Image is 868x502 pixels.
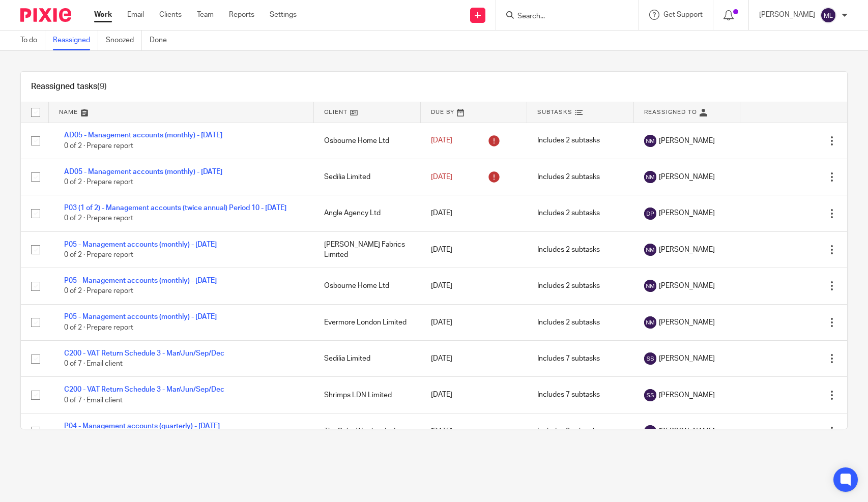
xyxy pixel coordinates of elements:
span: [DATE] [431,210,452,217]
span: 0 of 2 · Prepare report [64,288,133,295]
td: Shrimps LDN Limited [314,377,421,413]
a: Work [94,10,112,20]
span: Includes 2 subtasks [537,246,600,253]
a: Snoozed [106,31,142,50]
span: 0 of 2 · Prepare report [64,179,133,186]
a: P05 - Management accounts (monthly) - [DATE] [64,313,217,320]
img: svg%3E [644,135,656,147]
span: [PERSON_NAME] [659,245,715,255]
span: [PERSON_NAME] [659,426,715,436]
td: Sedilia Limited [314,159,421,195]
a: Reassigned [53,31,98,50]
td: The Soho Warriors Ltd [314,413,421,449]
img: svg%3E [820,7,836,23]
td: Sedilia Limited [314,341,421,377]
span: 0 of 2 · Prepare report [64,324,133,331]
a: C200 - VAT Return Schedule 3 - Mar/Jun/Sep/Dec [64,386,224,393]
img: svg%3E [644,389,656,401]
a: To do [20,31,45,50]
img: svg%3E [644,425,656,437]
span: 0 of 2 · Prepare report [64,142,133,150]
a: P03 (1 of 2) - Management accounts (twice annual) Period 10 - [DATE] [64,204,286,212]
span: Get Support [663,11,703,18]
span: Includes 2 subtasks [537,319,600,326]
span: [DATE] [431,173,452,181]
span: Includes 2 subtasks [537,210,600,217]
span: [PERSON_NAME] [659,390,715,400]
a: Done [150,31,175,50]
span: [PERSON_NAME] [659,172,715,182]
td: Osbourne Home Ltd [314,268,421,304]
a: Reports [229,10,254,20]
span: [PERSON_NAME] [659,317,715,328]
span: [PERSON_NAME] [659,136,715,146]
span: Includes 7 subtasks [537,392,600,399]
td: Osbourne Home Ltd [314,123,421,159]
a: Email [127,10,144,20]
img: svg%3E [644,244,656,256]
span: (9) [97,82,107,91]
span: [PERSON_NAME] [659,208,715,218]
a: Clients [159,10,182,20]
span: [DATE] [431,282,452,289]
span: [DATE] [431,246,452,253]
a: P04 - Management accounts (quarterly) - [DATE] [64,423,220,430]
a: Team [197,10,214,20]
span: 0 of 2 · Prepare report [64,251,133,258]
span: Includes 2 subtasks [537,137,600,144]
a: AD05 - Management accounts (monthly) - [DATE] [64,132,222,139]
span: 0 of 7 · Email client [64,360,123,367]
img: svg%3E [644,280,656,292]
img: svg%3E [644,171,656,183]
span: [DATE] [431,137,452,144]
p: [PERSON_NAME] [759,10,815,20]
img: svg%3E [644,208,656,220]
span: Includes 2 subtasks [537,173,600,181]
a: C200 - VAT Return Schedule 3 - Mar/Jun/Sep/Dec [64,350,224,357]
img: svg%3E [644,316,656,329]
span: Subtasks [537,109,572,115]
span: Includes 3 subtasks [537,428,600,435]
a: AD05 - Management accounts (monthly) - [DATE] [64,168,222,175]
h1: Reassigned tasks [31,81,107,92]
span: [DATE] [431,428,452,435]
span: [PERSON_NAME] [659,353,715,364]
img: Pixie [20,8,71,22]
td: Angle Agency Ltd [314,195,421,231]
td: [PERSON_NAME] Fabrics Limited [314,231,421,268]
span: [DATE] [431,319,452,326]
input: Search [516,12,608,21]
span: [PERSON_NAME] [659,281,715,291]
span: 0 of 2 · Prepare report [64,215,133,222]
img: svg%3E [644,352,656,365]
a: P05 - Management accounts (monthly) - [DATE] [64,241,217,248]
span: Includes 7 subtasks [537,355,600,362]
td: Evermore London Limited [314,304,421,340]
span: Includes 2 subtasks [537,282,600,289]
span: [DATE] [431,355,452,362]
a: Settings [270,10,297,20]
a: P05 - Management accounts (monthly) - [DATE] [64,277,217,284]
span: 0 of 7 · Email client [64,397,123,404]
span: [DATE] [431,392,452,399]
